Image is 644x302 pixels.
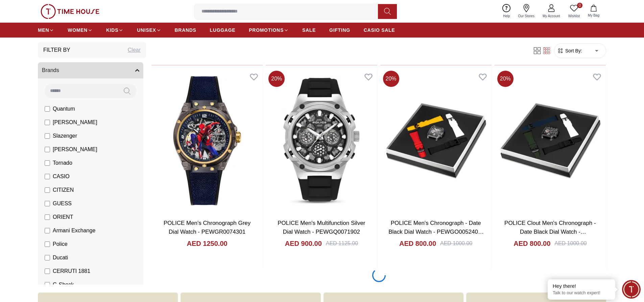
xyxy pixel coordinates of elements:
[53,118,97,126] span: [PERSON_NAME]
[53,227,95,235] span: Armani Exchange
[45,269,50,274] input: CERRUTI 1881
[585,13,602,18] span: My Bag
[68,24,93,36] a: WOMEN
[43,46,70,54] h3: Filter By
[164,220,251,235] a: POLICE Men's Chronograph Grey Dial Watch - PEWGR0074301
[326,239,358,248] div: AED 1125.00
[187,239,228,248] h4: AED 1250.00
[249,24,289,36] a: PROMOTIONS
[45,201,50,206] input: GUESS
[278,220,365,235] a: POLICE Men's Multifunction Silver Dial Watch - PEWGQ0071902
[364,24,395,36] a: CASIO SALE
[302,27,316,33] span: SALE
[514,239,550,248] h4: AED 800.00
[38,24,54,36] a: MEN
[45,174,50,179] input: CASIO
[566,14,582,19] span: Wishlist
[53,186,74,194] span: CITIZEN
[210,27,236,33] span: LUGGAGE
[514,3,539,20] a: Our Stores
[53,281,74,289] span: G-Shock
[45,214,50,220] input: ORIENT
[504,220,596,243] a: POLICE Clout Men's Chronograph - Date Black Dial Watch - PEWGO0052401-SET
[53,172,70,181] span: CASIO
[268,71,285,87] span: 20 %
[497,71,514,87] span: 20 %
[68,27,88,33] span: WOMEN
[38,62,143,78] button: Brands
[45,133,50,139] input: Slazenger
[53,254,68,262] span: Ducati
[45,160,50,166] input: Tornado
[53,213,73,221] span: ORIENT
[499,3,514,20] a: Help
[553,283,610,289] div: Hey there!
[41,4,99,19] img: ...
[45,255,50,260] input: Ducati
[554,239,587,248] div: AED 1000.00
[553,290,610,296] p: Talk to our watch expert!
[151,68,263,213] img: POLICE Men's Chronograph Grey Dial Watch - PEWGR0074301
[210,24,236,36] a: LUGGAGE
[540,14,563,19] span: My Account
[329,24,350,36] a: GIFTING
[53,105,75,113] span: Quantum
[577,3,582,8] span: 0
[388,220,484,243] a: POLICE Men's Chronograph - Date Black Dial Watch - PEWGO0052402-SET
[285,239,322,248] h4: AED 900.00
[45,241,50,247] input: Police
[53,240,68,248] span: Police
[45,228,50,233] input: Armani Exchange
[45,120,50,125] input: [PERSON_NAME]
[440,239,472,248] div: AED 1000.00
[53,200,72,208] span: GUESS
[329,27,350,33] span: GIFTING
[175,24,196,36] a: BRANDS
[53,159,72,167] span: Tornado
[516,14,537,19] span: Our Stores
[399,239,436,248] h4: AED 800.00
[364,27,395,33] span: CASIO SALE
[175,27,196,33] span: BRANDS
[495,68,606,213] img: POLICE Clout Men's Chronograph - Date Black Dial Watch - PEWGO0052401-SET
[266,68,377,213] img: POLICE Men's Multifunction Silver Dial Watch - PEWGQ0071902
[302,24,316,36] a: SALE
[106,27,118,33] span: KIDS
[380,68,492,213] img: POLICE Men's Chronograph - Date Black Dial Watch - PEWGO0052402-SET
[53,132,77,140] span: Slazenger
[45,147,50,152] input: [PERSON_NAME]
[500,14,513,19] span: Help
[249,27,284,33] span: PROMOTIONS
[45,282,50,287] input: G-Shock
[106,24,123,36] a: KIDS
[622,280,641,299] div: Chat Widget
[137,24,161,36] a: UNISEX
[45,106,50,112] input: Quantum
[557,47,582,54] button: Sort By:
[45,187,50,193] input: CITIZEN
[137,27,156,33] span: UNISEX
[564,3,584,20] a: 0Wishlist
[38,27,49,33] span: MEN
[53,145,97,154] span: [PERSON_NAME]
[128,46,141,54] div: Clear
[53,267,90,275] span: CERRUTI 1881
[383,71,399,87] span: 20 %
[564,47,582,54] span: Sort By:
[42,66,59,74] span: Brands
[584,3,603,19] button: My Bag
